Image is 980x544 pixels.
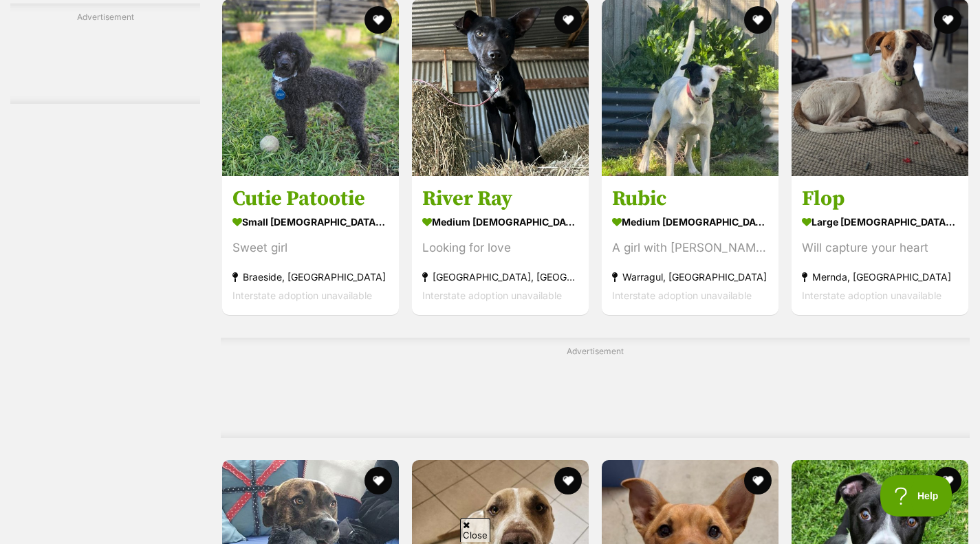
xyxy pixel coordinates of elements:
[934,6,961,34] button: favourite
[422,213,578,232] strong: medium [DEMOGRAPHIC_DATA] Dog
[802,268,958,287] strong: Mernda, [GEOGRAPHIC_DATA]
[232,239,389,258] div: Sweet girl
[612,213,768,232] strong: medium [DEMOGRAPHIC_DATA] Dog
[612,239,768,258] div: A girl with [PERSON_NAME]!
[232,268,389,287] strong: Braeside, [GEOGRAPHIC_DATA]
[802,186,958,213] h3: Flop
[802,239,958,258] div: Will capture your heart
[422,268,578,287] strong: [GEOGRAPHIC_DATA], [GEOGRAPHIC_DATA]
[232,290,372,302] span: Interstate adoption unavailable
[880,475,952,516] iframe: Help Scout Beacon - Open
[792,176,968,316] a: Flop large [DEMOGRAPHIC_DATA] Dog Will capture your heart Mernda, [GEOGRAPHIC_DATA] Interstate ad...
[364,6,392,34] button: favourite
[612,186,768,213] h3: Rubic
[221,338,970,438] div: Advertisement
[612,268,768,287] strong: Warragul, [GEOGRAPHIC_DATA]
[602,176,778,316] a: Rubic medium [DEMOGRAPHIC_DATA] Dog A girl with [PERSON_NAME]! Warragul, [GEOGRAPHIC_DATA] Inters...
[802,213,958,232] strong: large [DEMOGRAPHIC_DATA] Dog
[612,290,752,302] span: Interstate adoption unavailable
[412,176,589,316] a: River Ray medium [DEMOGRAPHIC_DATA] Dog Looking for love [GEOGRAPHIC_DATA], [GEOGRAPHIC_DATA] Int...
[232,213,389,232] strong: small [DEMOGRAPHIC_DATA] Dog
[460,518,490,542] span: Close
[934,467,961,494] button: favourite
[364,467,392,494] button: favourite
[422,186,578,213] h3: River Ray
[554,467,582,494] button: favourite
[802,290,941,302] span: Interstate adoption unavailable
[232,186,389,213] h3: Cutie Patootie
[422,239,578,258] div: Looking for love
[554,6,582,34] button: favourite
[744,6,772,34] button: favourite
[222,176,399,316] a: Cutie Patootie small [DEMOGRAPHIC_DATA] Dog Sweet girl Braeside, [GEOGRAPHIC_DATA] Interstate ado...
[744,467,772,494] button: favourite
[10,3,200,104] div: Advertisement
[422,290,562,302] span: Interstate adoption unavailable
